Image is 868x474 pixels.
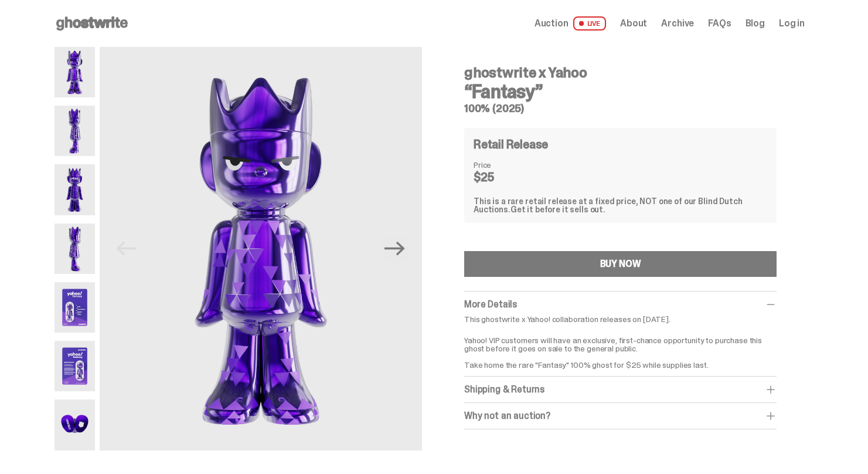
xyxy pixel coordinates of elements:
span: LIVE [573,16,607,31]
p: This ghostwrite x Yahoo! collaboration releases on [DATE]. [464,315,777,323]
img: Yahoo-HG---2.png [55,106,95,156]
img: Yahoo-HG---1.png [100,47,422,451]
a: Archive [661,19,694,28]
button: BUY NOW [464,251,777,277]
span: Auction [535,19,569,28]
a: Blog [746,19,765,28]
a: FAQs [708,19,731,28]
button: Next [382,236,408,262]
img: Yahoo-HG---4.png [55,224,95,274]
h4: Retail Release [474,138,548,150]
a: Log in [779,19,805,28]
a: About [620,19,647,28]
img: Yahoo-HG---6.png [55,341,95,391]
h4: ghostwrite x Yahoo [464,66,777,80]
a: Auction LIVE [535,16,606,31]
img: Yahoo-HG---7.png [55,399,95,450]
img: Yahoo-HG---5.png [55,282,95,333]
dt: Price [474,161,532,169]
h5: 100% (2025) [464,103,777,114]
div: This is a rare retail release at a fixed price, NOT one of our Blind Dutch Auctions. [474,197,767,214]
div: BUY NOW [600,259,641,269]
div: Why not an auction? [464,410,777,422]
dd: $25 [474,171,532,183]
p: Yahoo! VIP customers will have an exclusive, first-chance opportunity to purchase this ghost befo... [464,328,777,369]
span: Get it before it sells out. [510,204,605,215]
img: Yahoo-HG---3.png [55,164,95,215]
h3: “Fantasy” [464,82,777,101]
img: Yahoo-HG---1.png [55,47,95,97]
span: More Details [464,298,517,310]
div: Shipping & Returns [464,384,777,395]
